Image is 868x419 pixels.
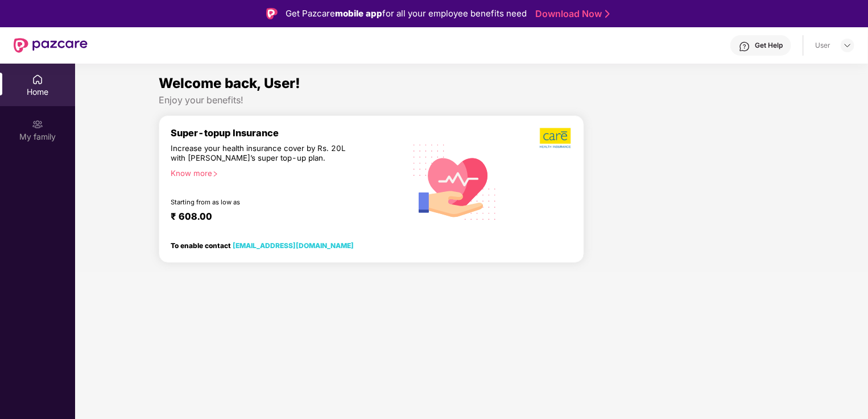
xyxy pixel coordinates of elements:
[159,94,784,106] div: Enjoy your benefits!
[266,8,278,19] img: Logo
[233,241,354,250] a: [EMAIL_ADDRESS][DOMAIN_NAME]
[535,8,606,20] a: Download Now
[843,41,852,50] img: svg+xml;base64,PHN2ZyBpZD0iRHJvcGRvd24tMzJ4MzIiIHhtbG5zPSJodHRwOi8vd3d3LnczLm9yZy8yMDAwL3N2ZyIgd2...
[605,8,610,20] img: Stroke
[335,8,382,19] strong: mobile app
[171,211,394,224] div: ₹ 608.00
[540,127,572,149] img: b5dec4f62d2307b9de63beb79f102df3.png
[755,41,783,50] div: Get Help
[212,171,218,177] span: right
[171,169,398,177] div: Know more
[14,38,88,53] img: New Pazcare Logo
[159,75,300,91] span: Welcome back, User!
[32,74,43,85] img: svg+xml;base64,PHN2ZyBpZD0iSG9tZSIgeG1sbnM9Imh0dHA6Ly93d3cudzMub3JnLzIwMDAvc3ZnIiB3aWR0aD0iMjAiIG...
[32,119,43,130] img: svg+xml;base64,PHN2ZyB3aWR0aD0iMjAiIGhlaWdodD0iMjAiIHZpZXdCb3g9IjAgMCAyMCAyMCIgZmlsbD0ibm9uZSIgeG...
[405,131,505,232] img: svg+xml;base64,PHN2ZyB4bWxucz0iaHR0cDovL3d3dy53My5vcmcvMjAwMC9zdmciIHhtbG5zOnhsaW5rPSJodHRwOi8vd3...
[171,198,357,206] div: Starting from as low as
[171,241,354,249] div: To enable contact
[815,41,830,50] div: User
[171,144,356,164] div: Increase your health insurance cover by Rs. 20L with [PERSON_NAME]’s super top-up plan.
[739,41,750,52] img: svg+xml;base64,PHN2ZyBpZD0iSGVscC0zMngzMiIgeG1sbnM9Imh0dHA6Ly93d3cudzMub3JnLzIwMDAvc3ZnIiB3aWR0aD...
[171,127,405,139] div: Super-topup Insurance
[286,7,527,20] div: Get Pazcare for all your employee benefits need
